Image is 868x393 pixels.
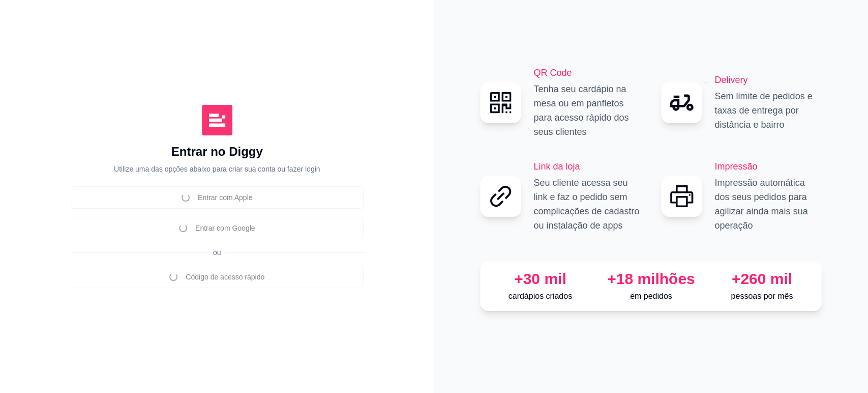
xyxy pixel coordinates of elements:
[114,164,320,174] p: Utilize uma das opções abaixo para criar sua conta ou fazer login
[714,159,822,174] h2: Impressão
[489,290,591,302] p: cardápios criados
[710,270,813,288] div: +260 mil
[171,144,263,160] h1: Entrar no Diggy
[600,290,702,302] p: em pedidos
[714,176,822,233] p: Impressão automática dos seus pedidos para agilizar ainda mais sua operação
[714,73,822,87] h2: Delivery
[533,176,641,233] p: Seu cliente acessa seu link e faz o pedido sem complicações de cadastro ou instalação de apps
[533,159,641,174] h2: Link da loja
[600,270,702,288] div: +18 milhões
[533,82,641,139] p: Tenha seu cardápio na mesa ou em panfletos para acesso rápido dos seus clientes
[202,105,232,135] img: Diggy
[714,89,822,132] p: Sem limite de pedidos e taxas de entrega por distância e bairro
[209,248,225,257] span: ou
[489,270,591,288] div: +30 mil
[710,290,813,302] p: pessoas por mês
[533,66,641,80] h2: QR Code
